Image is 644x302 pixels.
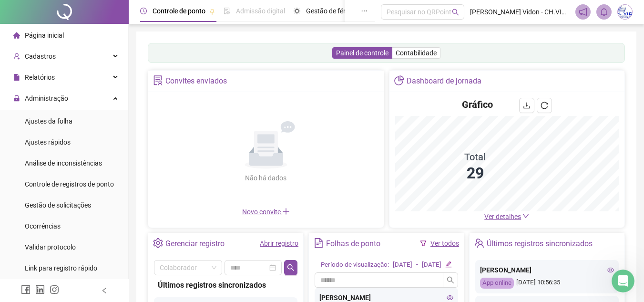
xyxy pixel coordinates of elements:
[447,294,453,301] span: eye
[25,138,71,146] span: Ajustes rápidos
[158,279,294,291] div: Últimos registros sincronizados
[13,32,20,39] span: home
[50,285,59,294] span: instagram
[209,9,215,14] span: pushpin
[416,260,418,270] div: -
[165,236,225,252] div: Gerenciar registro
[153,7,205,15] span: Controle de ponto
[396,49,437,57] span: Contabilidade
[361,8,368,14] span: ellipsis
[25,243,76,251] span: Validar protocolo
[484,213,529,220] a: Ver detalhes down
[394,75,404,85] span: pie-chart
[35,285,45,294] span: linkedin
[25,117,72,125] span: Ajustes da folha
[13,95,20,102] span: lock
[260,240,298,247] a: Abrir registro
[101,287,108,294] span: left
[445,261,451,267] span: edit
[452,9,459,16] span: search
[474,238,484,248] span: team
[306,7,354,15] span: Gestão de férias
[430,240,459,247] a: Ver todos
[407,73,481,89] div: Dashboard de jornada
[242,208,290,216] span: Novo convite
[618,5,632,19] img: 30584
[480,278,614,289] div: [DATE] 10:56:35
[25,94,68,102] span: Administração
[579,8,587,16] span: notification
[541,102,548,109] span: reload
[600,8,608,16] span: bell
[13,74,20,81] span: file
[480,265,614,275] div: [PERSON_NAME]
[25,73,55,81] span: Relatórios
[470,7,570,17] span: [PERSON_NAME] Vidon - CH.VIDON ESP, SERV. E EQUIP. FERROVIÁRIO
[222,173,310,183] div: Não há dados
[236,7,285,15] span: Admissão digital
[487,236,593,252] div: Últimos registros sincronizados
[484,213,521,220] span: Ver detalhes
[25,180,114,188] span: Controle de registros de ponto
[393,260,412,270] div: [DATE]
[25,159,102,167] span: Análise de inconsistências
[21,285,31,294] span: facebook
[612,270,634,292] iframe: Intercom live chat
[336,49,388,57] span: Painel de controle
[25,264,97,272] span: Link para registro rápido
[447,276,454,284] span: search
[522,213,529,219] span: down
[462,98,493,111] h4: Gráfico
[314,238,324,248] span: file-text
[523,102,531,109] span: download
[25,222,61,230] span: Ocorrências
[165,73,227,89] div: Convites enviados
[25,52,56,60] span: Cadastros
[282,208,290,215] span: plus
[607,267,614,273] span: eye
[25,31,64,39] span: Página inicial
[25,201,91,209] span: Gestão de solicitações
[480,278,514,289] div: App online
[422,260,441,270] div: [DATE]
[321,260,389,270] div: Período de visualização:
[140,8,147,14] span: clock-circle
[294,8,300,14] span: sun
[13,53,20,60] span: user-add
[287,264,295,271] span: search
[224,8,230,14] span: file-done
[326,236,380,252] div: Folhas de ponto
[420,240,427,247] span: filter
[153,238,163,248] span: setting
[153,75,163,85] span: solution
